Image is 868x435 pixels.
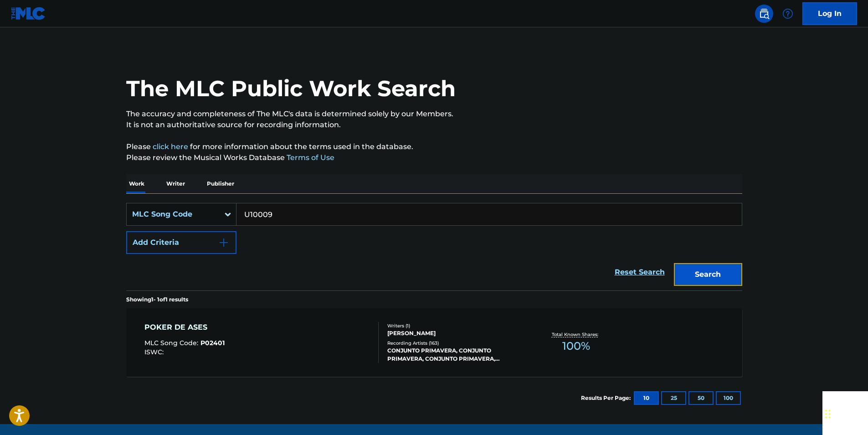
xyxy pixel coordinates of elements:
button: Add Criteria [126,231,236,254]
div: Drag [825,400,831,428]
button: 50 [688,391,714,405]
a: Log In [802,2,857,25]
p: Writer [164,174,188,193]
iframe: Chat Widget [822,391,868,435]
p: Results Per Page: [581,394,633,402]
span: 100 % [562,338,590,354]
a: Reset Search [610,262,669,282]
img: help [782,8,793,19]
img: search [759,8,770,19]
button: 10 [634,391,659,405]
button: Search [674,263,742,286]
span: P02401 [200,339,225,347]
button: 100 [716,391,741,405]
img: 9d2ae6d4665cec9f34b9.svg [218,237,229,248]
div: [PERSON_NAME] [387,329,525,337]
div: MLC Song Code [132,209,214,220]
p: It is not an authoritative source for recording information. [126,119,742,130]
button: 25 [661,391,686,405]
a: Public Search [755,5,773,23]
div: Writers ( 1 ) [387,322,525,329]
p: The accuracy and completeness of The MLC's data is determined solely by our Members. [126,109,742,119]
p: Publisher [204,174,237,193]
p: Showing 1 - 1 of 1 results [126,295,188,304]
span: MLC Song Code : [144,339,200,347]
p: Please for more information about the terms used in the database. [126,141,742,152]
a: Terms of Use [285,153,334,162]
div: Recording Artists ( 163 ) [387,340,525,347]
img: MLC Logo [11,7,46,20]
div: CONJUNTO PRIMAVERA, CONJUNTO PRIMAVERA, CONJUNTO PRIMAVERA, [PERSON_NAME], [PERSON_NAME] [387,347,525,363]
a: click here [153,142,188,151]
h1: The MLC Public Work Search [126,75,456,102]
span: ISWC : [144,348,166,356]
p: Total Known Shares: [552,331,601,338]
p: Please review the Musical Works Database [126,152,742,163]
p: Work [126,174,147,193]
form: Search Form [126,203,742,290]
div: Help [779,5,797,23]
div: POKER DE ASES [144,322,225,333]
a: POKER DE ASESMLC Song Code:P02401ISWC:Writers (1)[PERSON_NAME]Recording Artists (163)CONJUNTO PRI... [126,308,742,377]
